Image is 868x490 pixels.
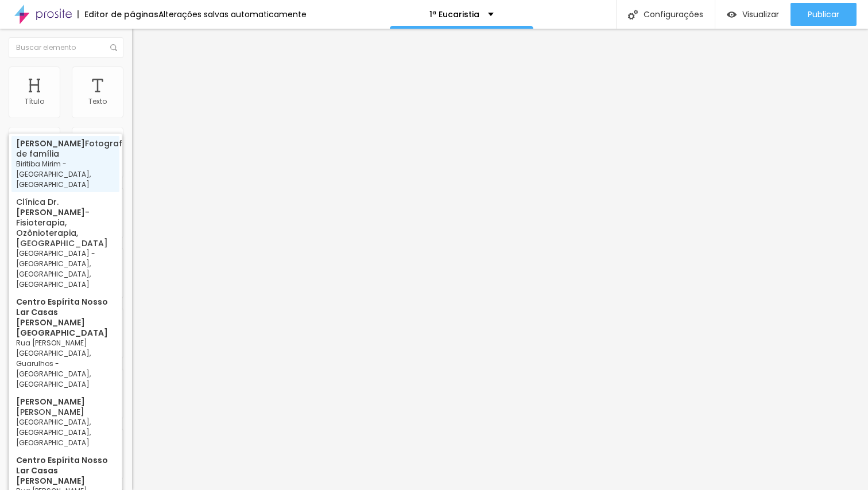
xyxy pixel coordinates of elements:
div: Texto [88,98,107,106]
span: Centro Espírita Nosso Lar Casas [PERSON_NAME] [16,454,108,487]
img: Icone [628,10,638,20]
span: Visualizar [742,10,779,19]
input: Buscar elemento [9,37,123,58]
p: 1ª Eucaristia [429,10,479,18]
div: Título [25,98,44,106]
img: view-1.svg [727,10,737,20]
div: Editor de páginas [77,10,158,18]
span: Publicar [808,10,839,19]
button: Publicar [790,3,857,26]
iframe: Editor [132,29,868,490]
div: Alterações salvas automaticamente [158,10,307,18]
button: Visualizar [715,3,790,26]
img: Icone [110,44,117,51]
